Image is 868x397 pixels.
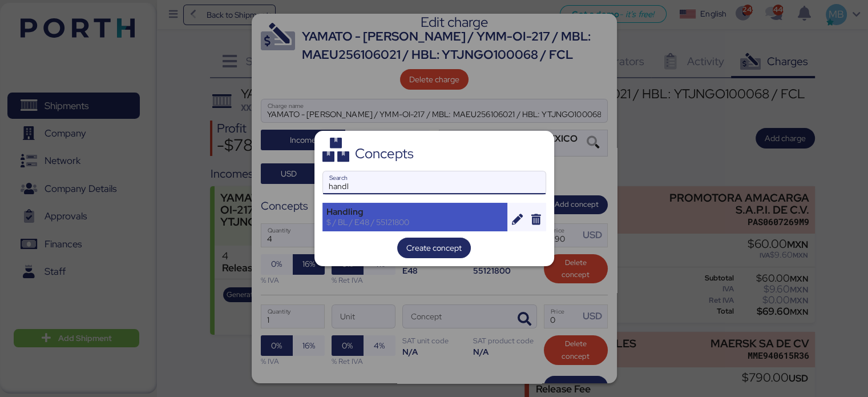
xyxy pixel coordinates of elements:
[326,217,504,227] div: $ / BL / E48 / 55121800
[326,207,504,217] div: Handling
[406,241,462,255] span: Create concept
[355,149,414,159] div: Concepts
[397,238,471,258] button: Create concept
[323,171,546,194] input: Search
